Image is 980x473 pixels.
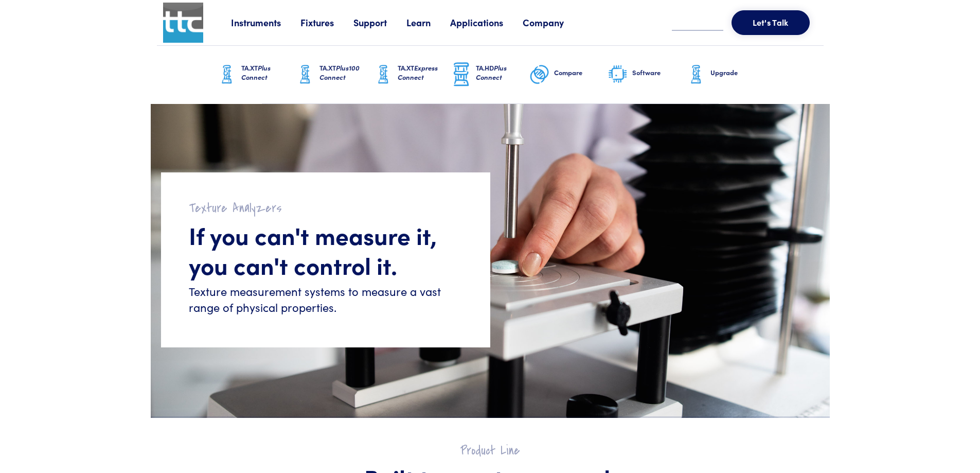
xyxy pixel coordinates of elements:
[406,16,450,29] a: Learn
[523,16,583,29] a: Company
[476,63,507,82] span: Plus Connect
[632,68,686,77] h6: Software
[300,16,353,29] a: Fixtures
[295,46,373,103] a: TA.XTPlus100 Connect
[451,46,529,103] a: TA.HDPlus Connect
[241,63,271,82] span: Plus Connect
[189,284,462,316] h6: Texture measurement systems to measure a vast range of physical properties.
[373,62,394,87] img: ta-xt-graphic.png
[686,62,706,87] img: ta-xt-graphic.png
[353,16,406,29] a: Support
[732,10,810,35] button: Let's Talk
[710,68,764,77] h6: Upgrade
[319,63,360,82] span: Plus100 Connect
[398,63,438,82] span: Express Connect
[451,61,472,88] img: ta-hd-graphic.png
[189,200,462,216] h2: Texture Analyzers
[529,62,550,87] img: compare-graphic.png
[182,443,799,459] h2: Product Line
[608,64,628,85] img: software-graphic.png
[476,63,529,82] h6: TA.HD
[686,46,764,103] a: Upgrade
[217,46,295,103] a: TA.XTPlus Connect
[319,63,373,82] h6: TA.XT
[450,16,523,29] a: Applications
[163,3,203,43] img: ttc_logo_1x1_v1.0.png
[398,63,451,82] h6: TA.XT
[608,46,686,103] a: Software
[295,62,315,87] img: ta-xt-graphic.png
[241,63,295,82] h6: TA.XT
[529,46,608,103] a: Compare
[217,62,237,87] img: ta-xt-graphic.png
[231,16,300,29] a: Instruments
[373,46,451,103] a: TA.XTExpress Connect
[554,68,608,77] h6: Compare
[189,220,462,279] h1: If you can't measure it, you can't control it.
